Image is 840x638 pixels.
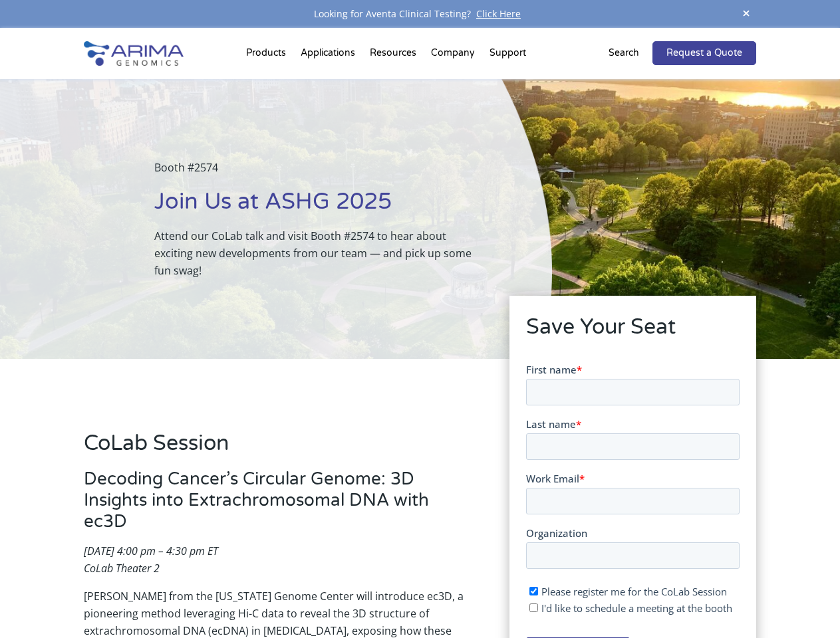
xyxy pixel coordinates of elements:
a: Click Here [471,7,526,20]
h3: Decoding Cancer’s Circular Genome: 3D Insights into Extrachromosomal DNA with ec3D [84,469,472,542]
em: [DATE] 4:00 pm – 4:30 pm ET [84,544,218,558]
h2: Save Your Seat [526,312,740,352]
p: Attend our CoLab talk and visit Booth #2574 to hear about exciting new developments from our team... [154,227,485,279]
div: Looking for Aventa Clinical Testing? [84,5,756,23]
a: Request a Quote [652,41,756,65]
img: Arima-Genomics-logo [84,41,184,66]
h2: CoLab Session [84,429,472,469]
p: Search [609,45,639,62]
h1: Join Us at ASHG 2025 [154,187,485,227]
p: Booth #2574 [154,159,485,187]
em: CoLab Theater 2 [84,561,160,576]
